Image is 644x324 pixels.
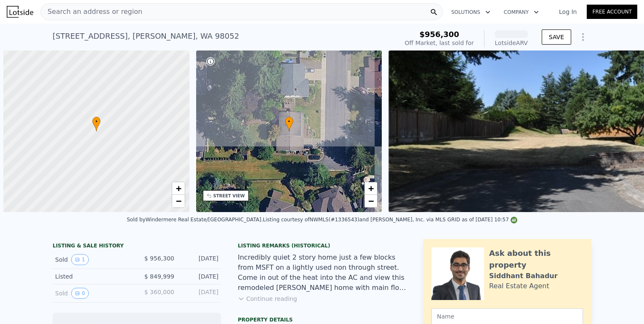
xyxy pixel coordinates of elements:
[365,195,377,207] a: Zoom out
[587,5,637,19] a: Free Account
[172,195,185,207] a: Zoom out
[489,247,583,271] div: Ask about this property
[176,196,181,206] span: −
[7,6,33,18] img: Lotside
[55,254,130,265] div: Sold
[419,30,459,39] span: $956,300
[511,217,517,223] img: NWMLS Logo
[71,288,89,299] button: View historical data
[489,271,558,281] div: Siddhant Bahadur
[144,289,174,295] span: $ 360,000
[127,217,263,223] div: Sold by Windermere Real Estate/[GEOGRAPHIC_DATA] .
[71,254,89,265] button: View historical data
[176,183,181,194] span: +
[368,183,374,194] span: +
[549,8,587,16] a: Log In
[489,281,549,291] div: Real Estate Agent
[144,255,174,262] span: $ 956,300
[181,288,218,299] div: [DATE]
[444,5,497,20] button: Solutions
[144,273,174,280] span: $ 849,999
[181,272,218,281] div: [DATE]
[92,117,101,131] div: •
[285,117,293,131] div: •
[55,288,130,299] div: Sold
[172,182,185,195] a: Zoom in
[285,118,293,125] span: •
[55,272,130,281] div: Listed
[263,217,517,223] div: Listing courtesy of NWMLS (#1336543) and [PERSON_NAME], Inc. via MLS GRID as of [DATE] 10:57
[238,316,406,323] div: Property details
[497,5,546,20] button: Company
[92,118,101,125] span: •
[368,196,374,206] span: −
[41,7,142,17] span: Search an address or region
[238,242,406,249] div: Listing Remarks (Historical)
[495,39,528,47] div: Lotside ARV
[181,254,218,265] div: [DATE]
[213,193,245,199] div: STREET VIEW
[53,30,239,42] div: [STREET_ADDRESS] , [PERSON_NAME] , WA 98052
[575,29,591,45] button: Show Options
[405,39,474,47] div: Off Market, last sold for
[238,295,297,303] button: Continue reading
[365,182,377,195] a: Zoom in
[238,252,406,293] div: Incredibly quiet 2 story home just a few blocks from MSFT on a lightly used non through street. C...
[53,242,221,251] div: LISTING & SALE HISTORY
[542,29,571,45] button: SAVE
